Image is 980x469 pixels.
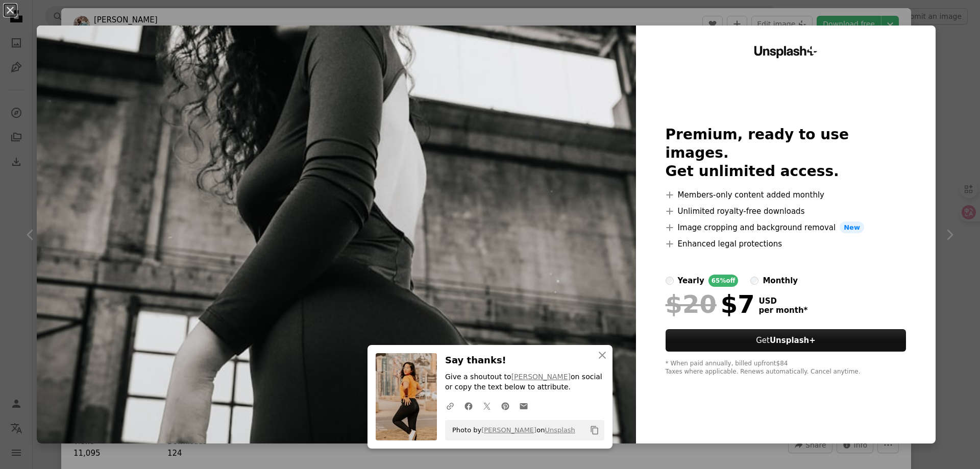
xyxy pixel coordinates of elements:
div: 65% off [708,275,739,287]
span: New [840,221,864,234]
button: GetUnsplash+ [666,329,906,352]
a: Share on Facebook [459,396,478,416]
li: Unlimited royalty-free downloads [666,205,906,217]
img: logo_orange.svg [16,16,24,24]
span: Photo by on [447,422,575,438]
div: * When paid annually, billed upfront $84 Taxes where applicable. Renews automatically. Cancel any... [666,360,906,376]
p: Give a shoutout to on social or copy the text below to attribute. [445,372,604,392]
button: Copy to clipboard [586,422,603,439]
a: [PERSON_NAME] [481,426,536,434]
div: 域名: [DOMAIN_NAME] [27,27,104,36]
img: tab_keywords_by_traffic_grey.svg [104,60,112,68]
div: 关键词（按流量） [115,61,168,68]
li: Members-only content added monthly [666,189,906,201]
h3: Say thanks! [445,353,604,368]
img: tab_domain_overview_orange.svg [41,60,50,68]
img: website_grey.svg [16,27,24,36]
div: 域名概述 [53,61,79,68]
div: monthly [763,275,798,287]
li: Enhanced legal protections [666,238,906,250]
div: $7 [666,291,755,317]
input: monthly [750,277,758,285]
strong: Unsplash+ [770,336,816,345]
a: [PERSON_NAME] [511,373,571,381]
a: Share over email [514,396,533,416]
li: Image cropping and background removal [666,221,906,234]
span: $20 [666,291,717,317]
div: v 4.0.25 [29,16,50,24]
div: yearly [678,275,704,287]
span: per month * [759,306,808,315]
h2: Premium, ready to use images. Get unlimited access. [666,126,906,181]
a: Unsplash [545,426,575,434]
a: Share on Pinterest [496,396,514,416]
span: USD [759,297,808,306]
a: Share on Twitter [478,396,496,416]
input: yearly65%off [666,277,674,285]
